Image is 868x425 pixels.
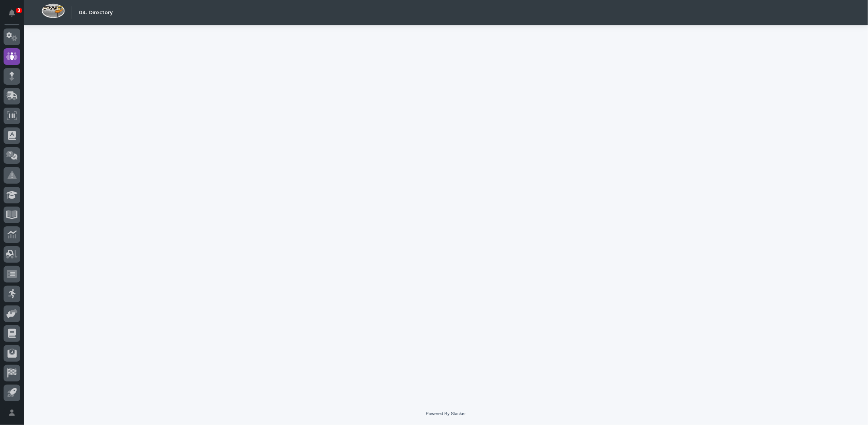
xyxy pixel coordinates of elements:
[10,9,20,22] div: Notifications3
[17,8,20,13] p: 3
[426,411,466,416] a: Powered By Stacker
[79,9,113,16] h2: 04. Directory
[4,5,20,21] button: Notifications
[42,4,65,18] img: Workspace Logo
